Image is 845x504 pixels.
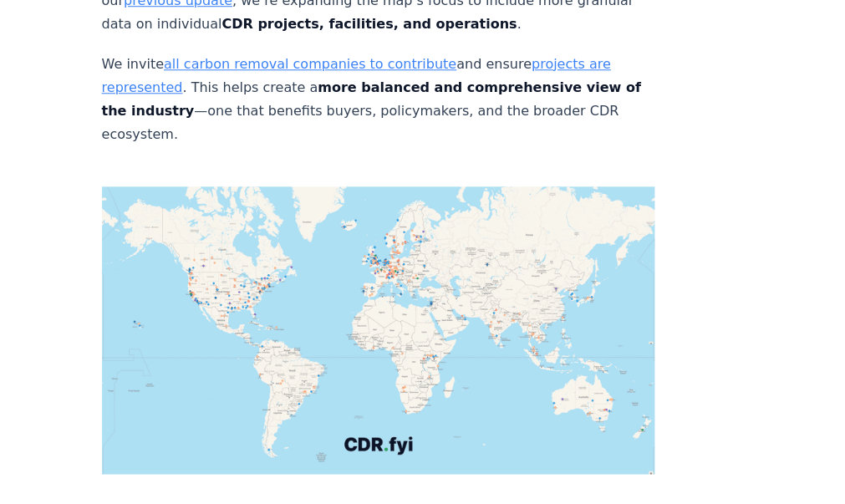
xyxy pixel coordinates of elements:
a: all carbon removal companies to contribute [164,56,456,72]
strong: CDR projects, facilities, and operations [221,16,517,32]
img: blog post image [102,186,655,474]
p: We invite and ensure . This helps create a —one that benefits buyers, policymakers, and the broad... [102,53,655,146]
strong: more balanced and comprehensive view of the industry [102,79,641,119]
a: projects are represented [102,56,611,95]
